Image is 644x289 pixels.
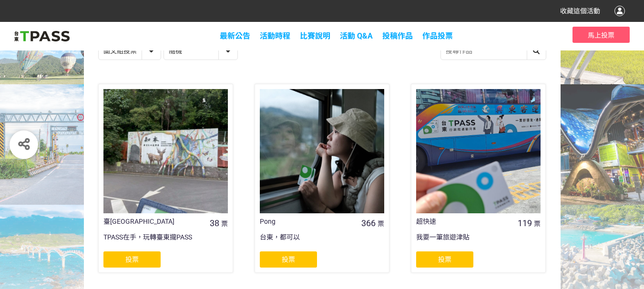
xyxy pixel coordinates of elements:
span: 收藏這個活動 [560,7,600,15]
div: 超快速 [416,217,516,227]
a: 比賽說明 [300,31,330,40]
input: 搜尋作品 [441,43,546,60]
a: 活動時程 [260,31,290,40]
span: 票 [221,220,228,228]
a: Pong366票台東，都可以投票 [255,84,389,273]
span: 119 [518,218,532,228]
span: 投票 [125,256,139,263]
a: 臺[GEOGRAPHIC_DATA]38票TPASS在手，玩轉臺東攏PASS投票 [98,84,233,273]
span: 票 [378,220,384,228]
img: 2025創意影音/圖文徵件比賽「用TPASS玩轉台東」 [14,29,70,43]
span: 366 [361,218,376,228]
a: 超快速119票我要一筆旅遊津貼投票 [411,84,546,273]
div: 臺[GEOGRAPHIC_DATA] [103,217,203,227]
div: TPASS在手，玩轉臺東攏PASS [103,232,228,251]
button: 馬上投票 [572,27,630,43]
span: 投票 [438,256,451,263]
span: 馬上投票 [588,31,614,39]
a: 活動 Q&A [340,31,373,40]
span: 投稿作品 [382,31,413,40]
span: 作品投票 [422,31,453,40]
a: 最新公告 [220,31,250,40]
div: Pong [260,217,359,227]
div: 我要一筆旅遊津貼 [416,232,541,251]
span: 票 [534,220,541,228]
div: 台東，都可以 [260,232,384,251]
span: 38 [210,218,219,228]
span: 投票 [282,256,295,263]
